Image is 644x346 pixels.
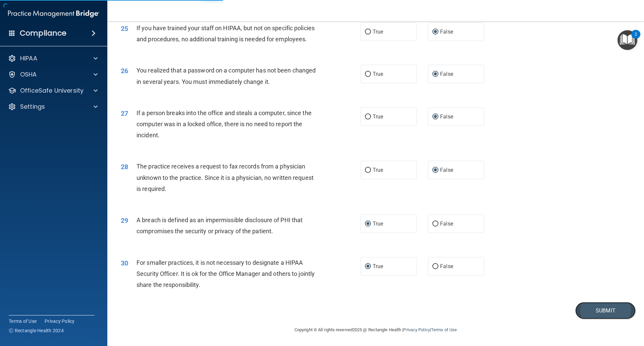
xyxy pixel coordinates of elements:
span: True [373,263,383,269]
span: 27 [121,109,128,117]
a: Settings [8,103,98,111]
span: False [440,71,453,77]
span: 26 [121,67,128,75]
span: 25 [121,24,128,33]
span: 30 [121,259,128,267]
input: True [365,114,371,119]
span: If you have trained your staff on HIPAA, but not on specific policies and procedures, no addition... [137,24,315,43]
p: OSHA [20,70,37,79]
span: True [373,167,383,173]
button: Submit [575,302,636,319]
p: Settings [20,103,45,111]
a: Terms of Use [9,318,37,325]
input: False [432,221,438,227]
input: True [365,30,371,35]
div: Copyright © All rights reserved 2025 @ Rectangle Health | | [253,319,498,341]
input: False [432,30,438,35]
span: If a person breaks into the office and steals a computer, since the computer was in a locked offi... [137,109,312,139]
a: OSHA [8,70,98,79]
span: The practice receives a request to fax records from a physician unknown to the practice. Since it... [137,163,314,192]
h4: Compliance [20,29,66,38]
span: For smaller practices, it is not necessary to designate a HIPAA Security Officer. It is ok for th... [137,259,315,288]
span: True [373,220,383,227]
input: True [365,72,371,77]
input: True [365,264,371,269]
input: False [432,264,438,269]
span: False [440,167,453,173]
div: 2 [635,34,637,43]
span: You realized that a password on a computer has not been changed in several years. You must immedi... [137,67,316,85]
input: True [365,168,371,173]
p: OfficeSafe University [20,87,84,95]
input: False [432,168,438,173]
span: False [440,263,453,269]
span: False [440,29,453,35]
span: 29 [121,216,128,225]
span: A breach is defined as an impermissible disclosure of PHI that compromises the security or privac... [137,216,303,235]
input: True [365,221,371,227]
a: Privacy Policy [45,318,75,325]
span: False [440,113,453,120]
p: HIPAA [20,54,37,62]
span: True [373,71,383,77]
a: Terms of Use [431,327,457,332]
span: True [373,113,383,120]
a: HIPAA [8,54,98,62]
input: False [432,114,438,119]
button: Open Resource Center, 2 new notifications [618,30,637,50]
a: Privacy Policy [403,327,430,332]
span: Ⓒ Rectangle Health 2024 [9,327,64,334]
span: 28 [121,163,128,171]
img: PMB logo [8,7,99,20]
a: OfficeSafe University [8,87,98,95]
input: False [432,72,438,77]
span: False [440,220,453,227]
span: True [373,29,383,35]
